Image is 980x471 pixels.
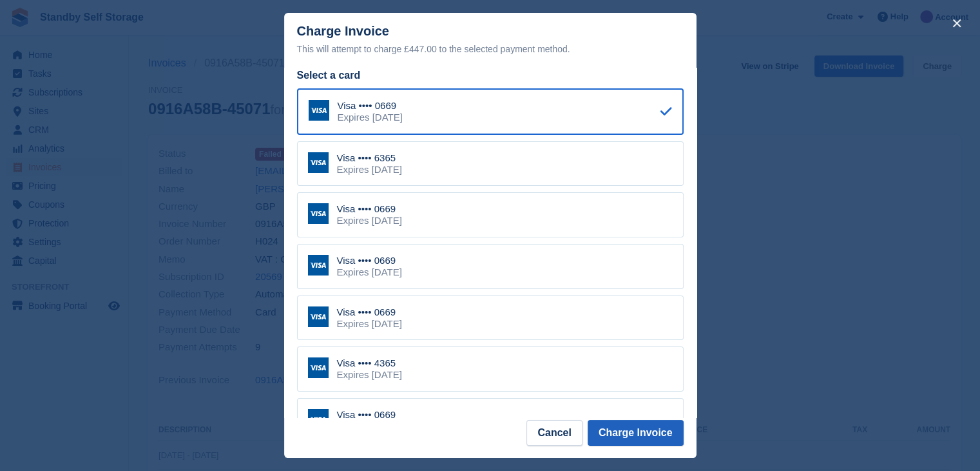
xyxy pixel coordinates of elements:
div: Expires [DATE] [337,215,402,226]
div: Expires [DATE] [337,266,402,278]
div: Charge Invoice [297,24,684,57]
img: Visa Logo [309,100,329,121]
div: Expires [DATE] [337,369,402,381]
img: Visa Logo [308,255,329,276]
img: Visa Logo [308,152,329,173]
div: Visa •••• 4365 [337,357,402,369]
div: Expires [DATE] [337,164,402,175]
button: close [946,13,967,34]
div: Visa •••• 0669 [337,306,402,318]
div: Expires [DATE] [338,112,403,123]
button: Charge Invoice [588,420,684,446]
div: Visa •••• 0669 [338,100,403,112]
img: Visa Logo [308,409,329,430]
img: Visa Logo [308,306,329,327]
div: Visa •••• 6365 [337,152,402,164]
div: Visa •••• 0669 [337,255,402,266]
img: Visa Logo [308,203,329,224]
div: This will attempt to charge £447.00 to the selected payment method. [297,41,684,57]
div: Visa •••• 0669 [337,203,402,215]
div: Visa •••• 0669 [337,409,402,421]
button: Cancel [526,420,582,446]
img: Visa Logo [308,357,329,378]
div: Expires [DATE] [337,318,402,330]
div: Select a card [297,68,684,83]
